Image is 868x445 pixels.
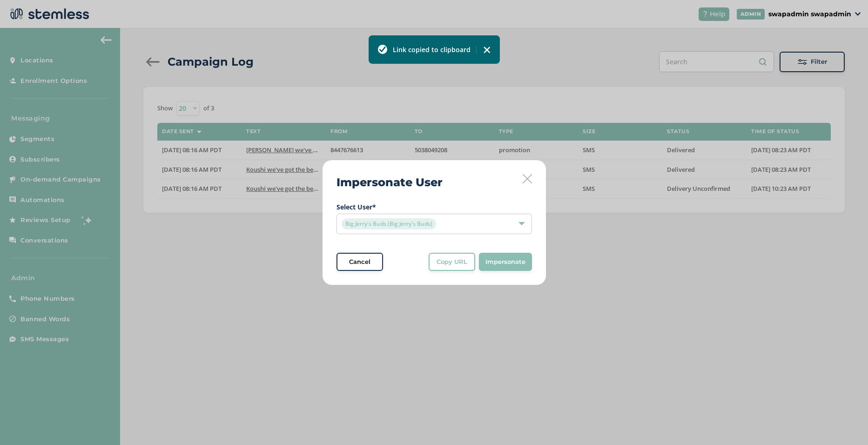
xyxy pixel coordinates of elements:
img: icon-toast-close-54bf22bf.svg [483,46,491,54]
label: Select User [336,202,532,212]
span: Big Jerry's Buds (Big Jerry's Buds) [342,218,436,229]
h2: Impersonate User [336,174,443,191]
span: Impersonate [485,257,525,267]
button: Copy URL [429,253,475,271]
button: Cancel [336,253,383,271]
button: Impersonate [479,253,532,271]
span: Copy URL [437,257,467,267]
img: icon-toast-success-78f41570.svg [378,45,387,54]
span: Cancel [349,257,370,267]
iframe: Chat Widget [821,400,868,445]
label: Link copied to clipboard [393,45,471,54]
